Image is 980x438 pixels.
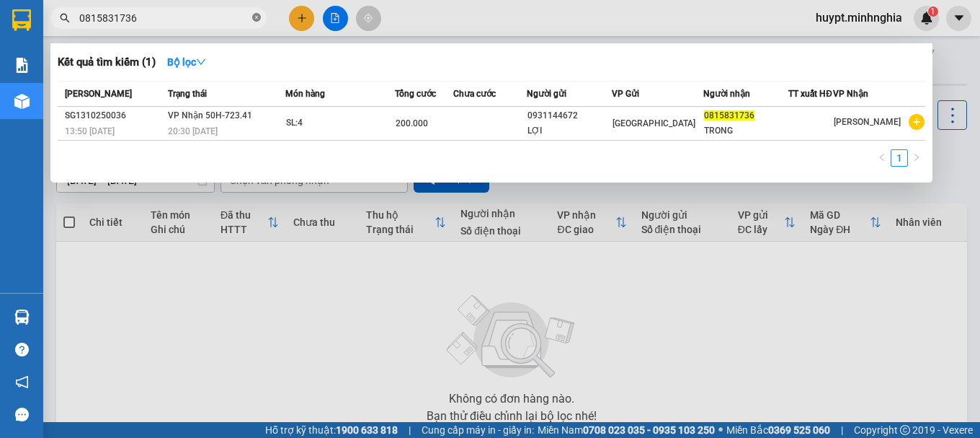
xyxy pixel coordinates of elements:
[612,89,639,99] span: VP Gửi
[704,123,788,139] div: TRONG
[908,149,925,167] button: right
[833,89,868,99] span: VP Nhận
[14,94,30,109] img: warehouse-icon
[704,110,754,121] span: 0815831736
[65,126,115,136] span: 13:50 [DATE]
[873,149,891,167] li: Previous Page
[14,310,30,325] img: warehouse-icon
[891,149,908,167] li: 1
[873,149,891,167] button: left
[168,89,207,99] span: Trạng thái
[527,123,611,139] div: LỢI
[909,114,925,130] span: plus-circle
[15,375,29,389] span: notification
[65,89,132,99] span: [PERSON_NAME]
[834,117,901,127] span: [PERSON_NAME]
[65,108,164,123] div: SG1310250036
[167,56,206,68] strong: Bộ lọc
[285,89,325,99] span: Món hàng
[395,89,436,99] span: Tổng cước
[168,126,218,136] span: 20:30 [DATE]
[612,118,695,128] span: [GEOGRAPHIC_DATA]
[168,110,252,121] span: VP Nhận 50H-723.41
[912,153,921,162] span: right
[252,12,261,25] span: close-circle
[60,13,70,23] span: search
[703,89,750,99] span: Người nhận
[15,408,29,421] span: message
[15,343,29,356] span: question-circle
[527,89,566,99] span: Người gửi
[396,118,428,128] span: 200.000
[156,51,218,74] button: Bộ lọcdown
[788,89,832,99] span: TT xuất HĐ
[878,153,886,162] span: left
[12,9,31,31] img: logo-vxr
[14,58,30,73] img: solution-icon
[286,115,394,131] div: SL: 4
[79,10,249,26] input: Tìm tên, số ĐT hoặc mã đơn
[252,13,261,22] span: close-circle
[58,55,156,70] h3: Kết quả tìm kiếm ( 1 )
[453,89,496,99] span: Chưa cước
[527,108,611,123] div: 0931144672
[908,149,925,167] li: Next Page
[891,150,907,166] a: 1
[196,57,206,67] span: down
